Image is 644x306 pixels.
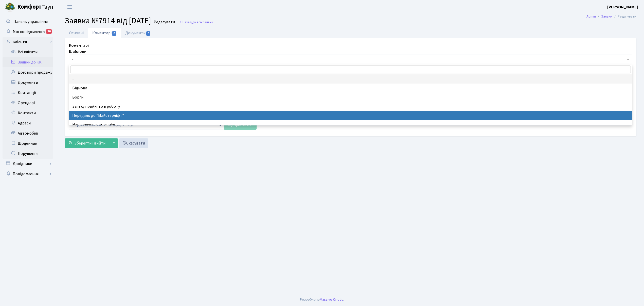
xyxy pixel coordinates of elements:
a: Документи [3,77,53,88]
a: Адреси [3,118,53,128]
a: Щоденник [3,138,53,149]
a: Мої повідомлення36 [3,27,53,37]
small: Редагувати . [153,20,176,25]
a: Admin [586,14,596,19]
label: Шаблони [69,49,86,55]
button: Переключити навігацію [63,3,76,11]
a: Заявки [601,14,612,19]
body: Rich Text Area. Press ALT-0 for help. [4,4,559,10]
label: Коментарі [69,42,89,49]
span: Таун [17,3,53,11]
span: - [72,57,626,62]
a: Назад до всіхЗаявки [179,20,213,25]
a: Заявки до КК [3,57,53,67]
img: logo.png [5,2,15,12]
li: - [69,74,632,84]
span: 0 [146,31,150,36]
a: Автомобілі [3,128,53,138]
a: [PERSON_NAME] [607,4,638,10]
span: Заявки [202,20,213,25]
span: Зберегти і вийти [74,140,105,146]
a: Скасувати [119,138,148,148]
li: Направлено квитанцію [69,120,632,129]
b: [PERSON_NAME] [607,4,638,10]
b: Комфорт [17,3,42,11]
div: Розроблено . [300,297,344,302]
span: - [69,55,632,64]
a: Повідомлення [3,169,53,179]
span: Заявка №7914 від [DATE] [65,15,151,27]
a: Клієнти [3,37,53,47]
a: Квитанції [3,88,53,98]
a: Основні [65,28,88,38]
a: Порушення [3,149,53,159]
li: Заявку прийнято в роботу [69,102,632,111]
li: Борги [69,93,632,102]
li: Передано до "Майстерліфт" [69,111,632,120]
li: Редагувати [612,14,636,19]
div: 36 [46,29,52,34]
a: Панель управління [3,17,53,27]
nav: breadcrumb [579,11,644,22]
a: Документи [121,28,155,38]
button: Зберегти і вийти [65,138,109,148]
a: Massive Kinetic [320,297,343,302]
a: Договори продажу [3,67,53,77]
a: Контакти [3,108,53,118]
a: Орендарі [3,98,53,108]
span: Мої повідомлення [13,29,45,35]
a: Довідники [3,159,53,169]
li: Відмова [69,84,632,93]
a: Всі клієнти [3,47,53,57]
span: Панель управління [13,19,48,24]
span: 0 [112,31,116,36]
a: Коментарі [88,28,121,38]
